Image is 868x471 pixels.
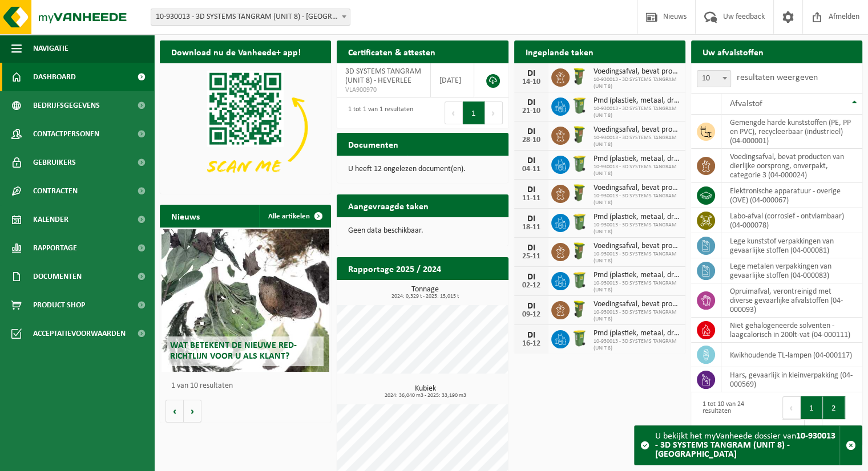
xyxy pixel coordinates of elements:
[570,154,589,173] img: WB-0240-HPE-GN-50
[594,329,680,338] span: Pmd (plastiek, metaal, drankkartons) (bedrijven)
[570,212,589,232] img: WB-0240-HPE-GN-50
[342,393,508,399] span: 2024: 36,040 m3 - 2025: 33,190 m3
[721,283,862,318] td: opruimafval, verontreinigd met diverse gevaarlijke afvalstoffen (04-000093)
[594,67,680,76] span: Voedingsafval, bevat producten van dierlijke oorsprong, onverpakt, categorie 3
[170,341,297,361] span: Wat betekent de nieuwe RED-richtlijn voor u als klant?
[520,273,543,282] div: DI
[823,396,845,419] button: 2
[151,9,350,25] span: 10-930013 - 3D SYSTEMS TANGRAM (UNIT 8) - HEVERLEE
[697,395,771,443] div: 1 tot 10 van 24 resultaten
[33,34,68,63] span: Navigatie
[655,426,839,465] div: U bekijkt het myVanheede dossier van
[691,40,775,63] h2: Uw afvalstoffen
[33,291,85,319] span: Product Shop
[520,98,543,107] div: DI
[570,241,589,261] img: WB-0060-HPE-GN-50
[171,382,325,390] p: 1 van 10 resultaten
[721,115,862,149] td: gemengde harde kunststoffen (PE, PP en PVC), recycleerbaar (industrieel) (04-000001)
[594,242,680,251] span: Voedingsafval, bevat producten van dierlijke oorsprong, onverpakt, categorie 3
[160,63,331,192] img: Download de VHEPlus App
[520,224,543,232] div: 18-11
[33,177,78,205] span: Contracten
[520,340,543,348] div: 16-12
[782,419,805,442] button: 3
[730,99,762,108] span: Afvalstof
[721,233,862,258] td: lege kunststof verpakkingen van gevaarlijke stoffen (04-000081)
[160,40,312,63] h2: Download nu de Vanheede+ app!
[337,257,453,279] h2: Rapportage 2025 / 2024
[337,133,410,155] h2: Documenten
[655,432,835,459] strong: 10-930013 - 3D SYSTEMS TANGRAM (UNIT 8) - [GEOGRAPHIC_DATA]
[337,194,440,217] h2: Aangevraagde taken
[594,125,680,135] span: Voedingsafval, bevat producten van dierlijke oorsprong, onverpakt, categorie 3
[345,67,421,85] span: 3D SYSTEMS TANGRAM (UNIT 8) - HEVERLEE
[485,101,503,124] button: Next
[463,101,485,124] button: 1
[520,311,543,319] div: 09-12
[520,194,543,202] div: 11-11
[594,96,680,105] span: Pmd (plastiek, metaal, drankkartons) (bedrijven)
[520,185,543,194] div: DI
[594,193,680,206] span: 10-930013 - 3D SYSTEMS TANGRAM (UNIT 8)
[570,125,589,144] img: WB-0060-HPE-GN-50
[162,229,329,372] a: Wat betekent de nieuwe RED-richtlijn voor u als klant?
[520,107,543,115] div: 21-10
[342,100,413,125] div: 1 tot 1 van 1 resultaten
[594,300,680,309] span: Voedingsafval, bevat producten van dierlijke oorsprong, onverpakt, categorie 3
[594,280,680,294] span: 10-930013 - 3D SYSTEMS TANGRAM (UNIT 8)
[342,286,508,299] h3: Tonnage
[570,328,589,348] img: WB-0240-HPE-GN-50
[520,69,543,78] div: DI
[801,396,823,419] button: 1
[570,270,589,290] img: WB-0240-HPE-GN-50
[33,205,68,234] span: Kalender
[342,385,508,399] h3: Kubiek
[594,213,680,222] span: Pmd (plastiek, metaal, drankkartons) (bedrijven)
[594,251,680,265] span: 10-930013 - 3D SYSTEMS TANGRAM (UNIT 8)
[520,302,543,311] div: DI
[520,282,543,290] div: 02-12
[33,234,77,262] span: Rapportage
[805,419,822,442] button: Next
[721,343,862,367] td: kwikhoudende TL-lampen (04-000117)
[594,222,680,235] span: 10-930013 - 3D SYSTEMS TANGRAM (UNIT 8)
[594,184,680,193] span: Voedingsafval, bevat producten van dierlijke oorsprong, onverpakt, categorie 3
[520,156,543,165] div: DI
[423,279,507,302] a: Bekijk rapportage
[520,127,543,136] div: DI
[165,400,184,423] button: Vorige
[721,208,862,233] td: labo-afval (corrosief - ontvlambaar) (04-000078)
[520,136,543,144] div: 28-10
[721,149,862,183] td: voedingsafval, bevat producten van dierlijke oorsprong, onverpakt, categorie 3 (04-000024)
[737,73,818,82] label: resultaten weergeven
[33,148,76,177] span: Gebruikers
[594,105,680,119] span: 10-930013 - 3D SYSTEMS TANGRAM (UNIT 8)
[594,271,680,280] span: Pmd (plastiek, metaal, drankkartons) (bedrijven)
[342,294,508,299] span: 2024: 0,329 t - 2025: 15,015 t
[345,86,422,95] span: VLA900970
[594,155,680,164] span: Pmd (plastiek, metaal, drankkartons) (bedrijven)
[337,40,447,63] h2: Certificaten & attesten
[33,120,99,148] span: Contactpersonen
[33,262,82,291] span: Documenten
[594,135,680,148] span: 10-930013 - 3D SYSTEMS TANGRAM (UNIT 8)
[520,253,543,261] div: 25-11
[184,400,201,423] button: Volgende
[520,78,543,86] div: 14-10
[445,101,463,124] button: Previous
[33,63,76,91] span: Dashboard
[33,91,100,120] span: Bedrijfsgegevens
[520,165,543,173] div: 04-11
[570,299,589,319] img: WB-0060-HPE-GN-50
[570,183,589,202] img: WB-0060-HPE-GN-50
[520,214,543,224] div: DI
[594,76,680,90] span: 10-930013 - 3D SYSTEMS TANGRAM (UNIT 8)
[721,183,862,208] td: elektronische apparatuur - overige (OVE) (04-000067)
[514,40,605,63] h2: Ingeplande taken
[570,67,589,86] img: WB-0060-HPE-GN-50
[520,243,543,253] div: DI
[33,319,126,348] span: Acceptatievoorwaarden
[431,63,474,98] td: [DATE]
[697,71,730,87] span: 10
[697,70,731,87] span: 10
